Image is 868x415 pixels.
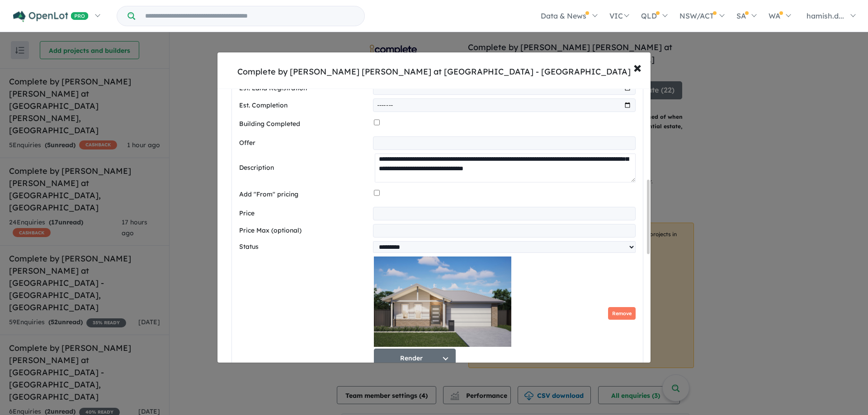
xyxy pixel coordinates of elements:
[633,57,642,77] span: ×
[239,208,369,219] label: Price
[13,11,89,22] img: Openlot PRO Logo White
[239,189,370,200] label: Add "From" pricing
[374,256,511,347] img: Complete by McDonald Jones at Huntlee - North Rothbury - Lot 104 Render
[239,242,369,252] label: Status
[239,163,371,173] label: Description
[239,225,369,236] label: Price Max (optional)
[239,100,369,111] label: Est. Completion
[239,119,370,130] label: Building Completed
[239,138,369,149] label: Offer
[237,66,631,78] div: Complete by [PERSON_NAME] [PERSON_NAME] at [GEOGRAPHIC_DATA] - [GEOGRAPHIC_DATA]
[137,6,363,26] input: Try estate name, suburb, builder or developer
[807,11,844,20] span: hamish.d...
[608,307,636,320] button: Remove
[374,349,456,367] button: Render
